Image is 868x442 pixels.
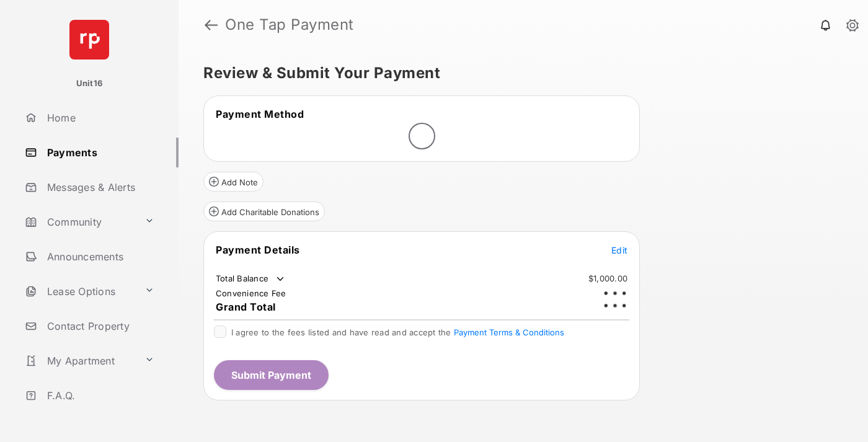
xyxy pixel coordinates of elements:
[203,66,833,81] h5: Review & Submit Your Payment
[20,311,179,341] a: Contact Property
[20,381,179,410] a: F.A.Q.
[20,103,179,133] a: Home
[215,288,287,299] td: Convenience Fee
[76,77,103,90] p: Unit16
[231,327,564,337] span: I agree to the fees listed and have read and accept the
[588,273,628,284] td: $1,000.00
[454,327,564,337] button: I agree to the fees listed and have read and accept the
[611,245,627,255] span: Edit
[225,17,354,32] strong: One Tap Payment
[216,108,304,120] span: Payment Method
[20,172,179,202] a: Messages & Alerts
[69,20,109,60] img: svg+xml;base64,PHN2ZyB4bWxucz0iaHR0cDovL3d3dy53My5vcmcvMjAwMC9zdmciIHdpZHRoPSI2NCIgaGVpZ2h0PSI2NC...
[203,172,263,192] button: Add Note
[20,276,139,306] a: Lease Options
[20,346,139,376] a: My Apartment
[215,273,286,285] td: Total Balance
[214,360,329,390] button: Submit Payment
[203,201,325,221] button: Add Charitable Donations
[20,207,139,237] a: Community
[611,244,627,256] button: Edit
[20,242,179,272] a: Announcements
[216,244,300,256] span: Payment Details
[20,138,179,167] a: Payments
[216,301,276,313] span: Grand Total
